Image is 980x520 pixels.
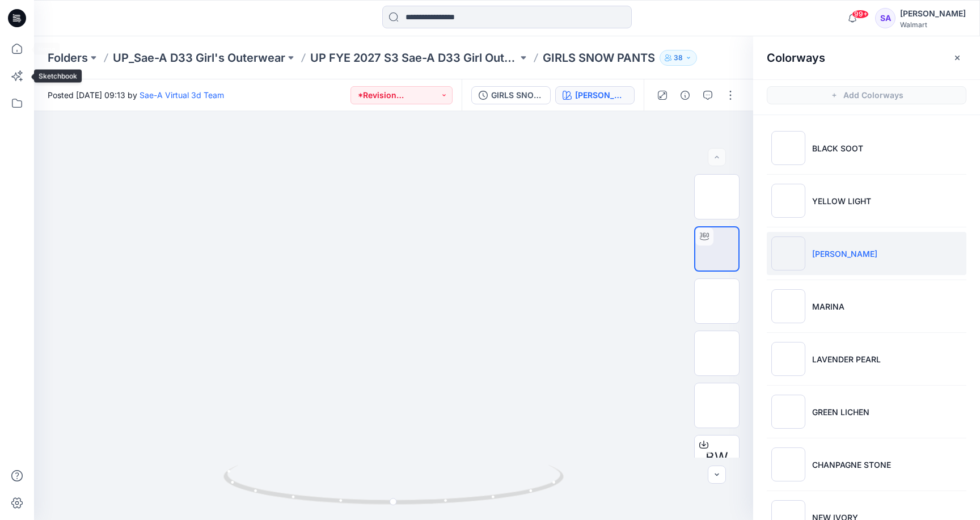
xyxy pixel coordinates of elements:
[48,89,224,101] span: Posted [DATE] 09:13 by
[660,50,697,66] button: 38
[674,52,683,64] p: 38
[491,89,543,102] div: GIRLS SNOW PANTS_FUL COLORWAYS
[812,142,863,154] p: BLACK SOOT
[140,90,224,100] a: Sae-A Virtual 3d Team
[113,50,285,66] a: UP_Sae-A D33 Girl's Outerwear
[771,342,805,376] img: LAVENDER PEARL
[875,8,895,28] div: SA
[555,86,635,104] button: [PERSON_NAME]
[575,89,627,102] div: [PERSON_NAME]
[812,248,877,260] p: [PERSON_NAME]
[812,353,881,365] p: LAVENDER PEARL
[706,447,728,468] span: BW
[771,184,805,218] img: YELLOW LIGHT
[771,395,805,429] img: GREEN LICHEN
[310,50,518,66] a: UP FYE 2027 S3 Sae-A D33 Girl Outerwear - OZARK TRAIL
[900,7,966,20] div: [PERSON_NAME]
[812,406,869,418] p: GREEN LICHEN
[812,459,891,471] p: CHANPAGNE STONE
[543,50,655,66] p: GIRLS SNOW PANTS
[676,86,694,104] button: Details
[771,289,805,323] img: MARINA
[767,51,825,65] h2: Colorways
[812,195,871,207] p: YELLOW LIGHT
[900,20,966,29] div: Walmart
[471,86,551,104] button: GIRLS SNOW PANTS_FUL COLORWAYS
[771,447,805,481] img: CHANPAGNE STONE
[771,131,805,165] img: BLACK SOOT
[852,10,869,19] span: 99+
[48,50,88,66] a: Folders
[812,301,844,312] p: MARINA
[771,236,805,270] img: OPALINE GREEN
